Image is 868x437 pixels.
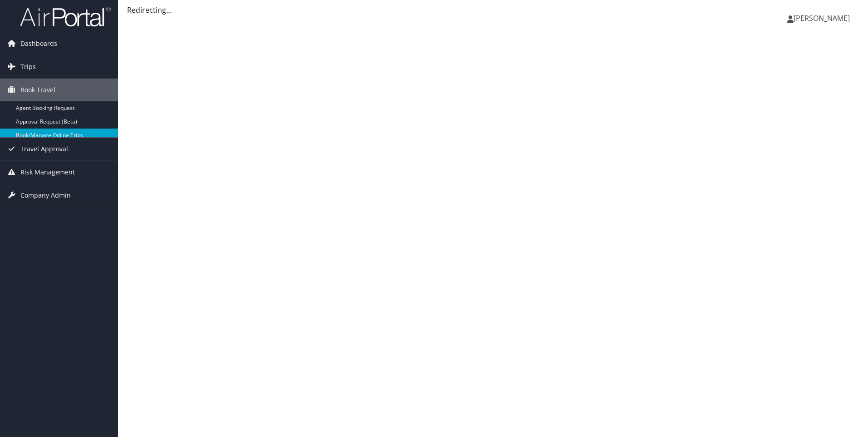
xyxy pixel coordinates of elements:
[20,55,36,78] span: Trips
[20,138,68,160] span: Travel Approval
[20,79,55,101] span: Book Travel
[794,13,850,23] span: [PERSON_NAME]
[127,5,859,15] div: Redirecting...
[20,32,57,55] span: Dashboards
[20,161,75,184] span: Risk Management
[20,184,71,207] span: Company Admin
[787,5,859,32] a: [PERSON_NAME]
[20,6,111,27] img: airportal-logo.png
